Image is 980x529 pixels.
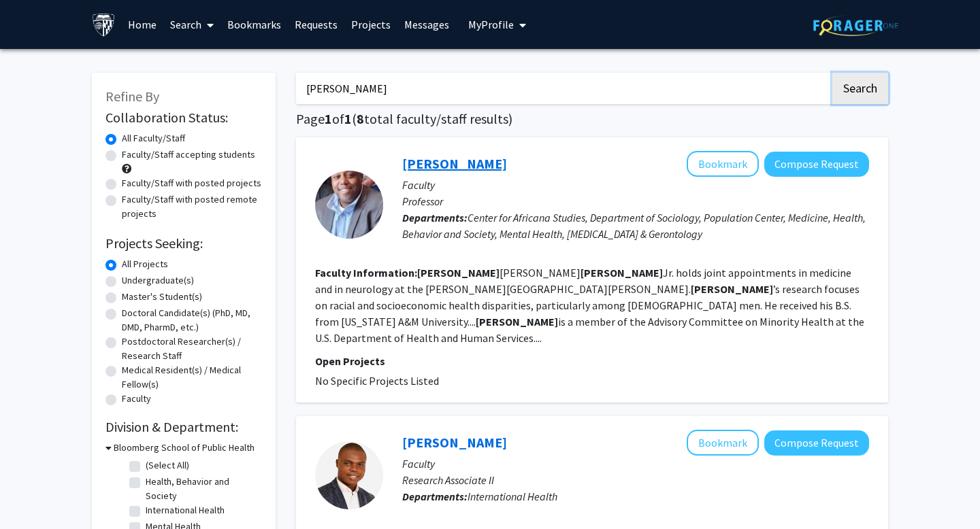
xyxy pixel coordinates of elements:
label: Faculty/Staff with posted remote projects [122,192,262,221]
b: [PERSON_NAME] [691,282,773,296]
b: [PERSON_NAME] [417,266,500,279]
span: No Specific Projects Listed [315,374,439,388]
label: Faculty/Staff with posted projects [122,176,261,190]
label: Medical Resident(s) / Medical Fellow(s) [122,363,262,392]
h3: Bloomberg School of Public Health [114,441,255,455]
h2: Division & Department: [105,419,262,435]
img: Johns Hopkins University Logo [92,13,116,37]
button: Compose Request to Roland Thorpe [764,152,869,177]
h2: Projects Seeking: [105,235,262,252]
span: International Health [468,490,557,503]
label: (Select All) [146,458,189,473]
label: Undergraduate(s) [122,273,194,288]
fg-read-more: [PERSON_NAME] Jr. holds joint appointments in medicine and in neurology at the [PERSON_NAME][GEOG... [315,266,864,345]
button: Compose Request to Roland Mady [764,430,869,456]
a: Home [121,1,163,48]
b: [PERSON_NAME] [476,315,558,328]
button: Search [832,73,888,104]
span: 1 [325,110,332,127]
a: Requests [288,1,344,48]
label: All Projects [122,257,168,271]
p: Research Associate II [402,472,869,488]
label: Master's Student(s) [122,290,202,304]
label: International Health [146,503,225,517]
span: 8 [357,110,364,127]
a: Search [163,1,220,48]
p: Faculty [402,177,869,193]
label: Postdoctoral Researcher(s) / Research Staff [122,335,262,363]
a: Projects [344,1,397,48]
span: 1 [344,110,352,127]
b: Departments: [402,490,468,503]
a: [PERSON_NAME] [402,434,507,451]
iframe: Chat [10,468,58,519]
p: Open Projects [315,353,869,369]
button: Add Roland Mady to Bookmarks [687,430,759,456]
h2: Collaboration Status: [105,109,262,126]
b: Faculty Information: [315,266,417,279]
input: Search Keywords [296,73,830,104]
button: Add Roland Thorpe to Bookmarks [687,151,759,177]
label: All Faculty/Staff [122,131,185,146]
label: Health, Behavior and Society [146,475,259,503]
p: Faculty [402,456,869,472]
label: Doctoral Candidate(s) (PhD, MD, DMD, PharmD, etc.) [122,306,262,335]
h1: Page of ( total faculty/staff results) [296,111,888,127]
b: Departments: [402,211,468,224]
a: Bookmarks [220,1,288,48]
b: [PERSON_NAME] [581,266,663,279]
span: My Profile [468,18,514,31]
label: Faculty/Staff accepting students [122,148,255,162]
a: [PERSON_NAME] [402,155,507,172]
p: Professor [402,193,869,209]
img: ForagerOne Logo [813,15,898,36]
a: Messages [397,1,456,48]
span: Refine By [105,88,159,105]
span: Center for Africana Studies, Department of Sociology, Population Center, Medicine, Health, Behavi... [402,211,866,241]
label: Faculty [122,392,151,406]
